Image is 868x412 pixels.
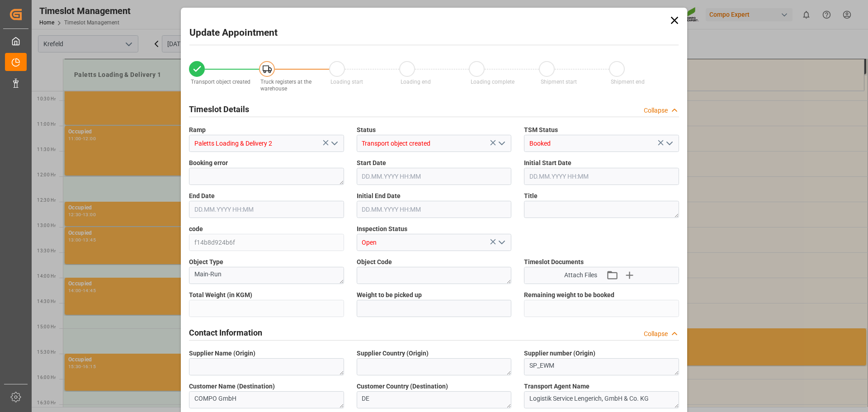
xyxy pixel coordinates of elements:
span: Transport object created [191,79,250,85]
span: Customer Country (Destination) [357,382,448,391]
button: open menu [495,236,508,250]
textarea: Logistik Service Lengerich, GmbH & Co. KG [524,391,679,408]
span: Attach Files [564,270,597,280]
span: Remaining weight to be booked [524,290,614,300]
span: Loading start [330,79,363,85]
div: Collapse [644,106,668,115]
span: Loading complete [471,79,514,85]
button: open menu [495,137,508,151]
textarea: COMPO GmbH [189,391,344,408]
h2: Update Appointment [189,26,278,40]
div: Collapse [644,329,668,339]
button: open menu [327,137,340,151]
span: Shipment start [541,79,577,85]
span: Title [524,191,538,201]
input: DD.MM.YYYY HH:MM [189,201,344,218]
span: Supplier number (Origin) [524,349,595,358]
span: Timeslot Documents [524,257,584,267]
span: End Date [189,191,215,201]
input: Type to search/select [189,135,344,152]
span: Ramp [189,125,206,135]
span: Shipment end [611,79,645,85]
span: Inspection Status [357,224,407,234]
span: Total Weight (in KGM) [189,290,252,300]
span: Initial End Date [357,191,401,201]
textarea: DE [357,391,512,408]
input: DD.MM.YYYY HH:MM [357,168,512,185]
span: TSM Status [524,125,558,135]
span: Supplier Country (Origin) [357,349,429,358]
textarea: SP_EWM [524,358,679,375]
input: DD.MM.YYYY HH:MM [524,168,679,185]
span: Truck registers at the warehouse [260,79,311,92]
span: Transport Agent Name [524,382,590,391]
span: Object Code [357,257,392,267]
span: Initial Start Date [524,158,571,168]
span: Customer Name (Destination) [189,382,275,391]
span: Loading end [401,79,431,85]
input: DD.MM.YYYY HH:MM [357,201,512,218]
span: Booking error [189,158,228,168]
span: code [189,224,203,234]
textarea: Main-Run [189,267,344,284]
button: open menu [662,137,675,151]
h2: Timeslot Details [189,103,249,115]
span: Supplier Name (Origin) [189,349,255,358]
span: Status [357,125,376,135]
span: Object Type [189,257,223,267]
span: Weight to be picked up [357,290,422,300]
span: Start Date [357,158,386,168]
h2: Contact Information [189,327,262,339]
input: Type to search/select [357,135,512,152]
